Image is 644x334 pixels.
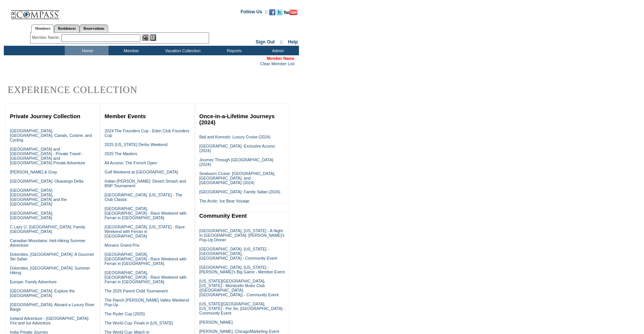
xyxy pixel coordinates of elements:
a: Monaco Grand Prix [105,243,140,247]
span: :: [280,39,283,45]
img: Subscribe to our YouTube Channel [284,10,297,15]
a: 2025 [US_STATE] Derby Weekend [105,142,168,147]
a: [GEOGRAPHIC_DATA] and [GEOGRAPHIC_DATA] - Private Travel - [GEOGRAPHIC_DATA] and [GEOGRAPHIC_DATA... [10,147,85,165]
a: Sign Out [256,39,275,45]
a: [GEOGRAPHIC_DATA]: Okavango Delta [10,179,83,183]
a: Help [288,39,298,45]
a: [GEOGRAPHIC_DATA], [US_STATE] - The Club Classic [105,193,182,202]
a: [US_STATE][GEOGRAPHIC_DATA], [US_STATE] - Monticello Motor Club ([GEOGRAPHIC_DATA], [GEOGRAPHIC_D... [199,279,278,297]
a: [PERSON_NAME] [199,320,233,324]
a: Subscribe to our YouTube Channel [284,11,297,16]
div: Member Name: [32,34,61,41]
a: The Arctic: Ice Bear Voyage [199,199,249,203]
a: [GEOGRAPHIC_DATA], [US_STATE] - [PERSON_NAME]'s Big Game - Member Event [199,265,284,274]
td: Member [109,46,152,55]
img: Become our fan on Facebook [269,9,275,15]
h2: Experience Collection [8,84,295,95]
img: View [142,34,149,41]
a: [GEOGRAPHIC_DATA], [US_STATE] - Race Weekend with Ferrari in [GEOGRAPHIC_DATA] [105,225,185,238]
a: Once-in-a-Lifetime Journeys (2024) [199,113,275,125]
a: [GEOGRAPHIC_DATA]: Family Safari (2024) [199,189,280,194]
a: [GEOGRAPHIC_DATA], [GEOGRAPHIC_DATA] - Race Weekend with Ferrari in [GEOGRAPHIC_DATA] [105,270,187,284]
a: [GEOGRAPHIC_DATA]: [GEOGRAPHIC_DATA], [GEOGRAPHIC_DATA] and the [GEOGRAPHIC_DATA] [10,188,67,206]
a: Bali and Komodo: Luxury Cruise (2024) [199,135,270,139]
a: The Ryder Cup (2025) [105,312,145,316]
a: Member Events [105,113,146,119]
a: Become our fan on Facebook [269,11,275,16]
span: Member Name [267,56,294,61]
a: Private Journey Collection [10,113,80,119]
a: [GEOGRAPHIC_DATA], [GEOGRAPHIC_DATA] [10,211,53,220]
a: [GEOGRAPHIC_DATA], [US_STATE] - [GEOGRAPHIC_DATA], [GEOGRAPHIC_DATA] - Community Event [199,247,277,260]
a: Europe: Family Adventure [10,279,57,284]
td: Follow Us :: [241,8,268,18]
a: Residences [54,24,80,32]
img: Follow us on Twitter [276,9,283,15]
a: The World Cup: Finals in [US_STATE] [105,321,173,325]
a: [PERSON_NAME] & Gray [10,170,57,174]
a: Journey Through [GEOGRAPHIC_DATA] (2024) [199,157,273,167]
a: All Access: The French Open [105,161,157,165]
img: Compass Home [10,4,60,19]
td: Vacation Collection [152,46,211,55]
a: Seabourn Cruise: [GEOGRAPHIC_DATA], [GEOGRAPHIC_DATA], and [GEOGRAPHIC_DATA] (2024) [199,171,275,185]
a: [GEOGRAPHIC_DATA], [GEOGRAPHIC_DATA] - Race Weekend with Ferrari in [GEOGRAPHIC_DATA] [105,206,187,220]
a: Canadian Mountains: Heli-Hiking Summer Adventure [10,238,85,247]
td: Admin [255,46,299,55]
a: Indian [PERSON_NAME]: Desert Smash and BNP Tournament [105,179,186,188]
img: Reservations [150,34,156,41]
a: Clear [260,61,270,66]
a: Community Event [199,213,247,219]
a: [GEOGRAPHIC_DATA]: Explore the [GEOGRAPHIC_DATA] [10,289,75,298]
a: Dolomites, [GEOGRAPHIC_DATA]: Summer Hiking [10,266,90,275]
a: [GEOGRAPHIC_DATA]: Aboard a Luxury River Barge [10,302,94,312]
a: The 2025 Parent Child Tournament [105,289,168,293]
a: [US_STATE][GEOGRAPHIC_DATA], [US_STATE] - Per Se, [GEOGRAPHIC_DATA] - Community Event [199,302,285,315]
a: [GEOGRAPHIC_DATA]: Exclusive Access (2024) [199,144,275,153]
td: Home [65,46,109,55]
a: Reservations [80,24,108,32]
a: 2024 The Founders Cup - Eden Club Founders Cup [105,128,190,138]
a: Follow us on Twitter [276,11,283,16]
a: [GEOGRAPHIC_DATA], [GEOGRAPHIC_DATA]: Canals, Cuisine, and Cycling [10,128,92,142]
a: [GEOGRAPHIC_DATA], [US_STATE] - A Night In [GEOGRAPHIC_DATA]: [PERSON_NAME]'s Pop-Up Dinner [199,228,284,242]
a: Member List [271,61,294,66]
a: Golf Weekend at [GEOGRAPHIC_DATA] [105,170,178,174]
a: Iceland Adventure - [GEOGRAPHIC_DATA]: Fire and Ice Adventure [10,316,89,325]
a: The Ranch [PERSON_NAME] Valley Weekend Pop-Up [105,298,189,307]
a: [PERSON_NAME], ChicagoMarketing Event [199,329,279,334]
a: C Lazy U, [GEOGRAPHIC_DATA]: Family [GEOGRAPHIC_DATA] [10,225,85,234]
a: 2025 The Masters [105,151,137,156]
a: Members [31,24,54,33]
td: Reports [211,46,255,55]
a: [GEOGRAPHIC_DATA], [GEOGRAPHIC_DATA] - Race Weekend with Ferrari in [GEOGRAPHIC_DATA] [105,252,187,266]
a: Dolomites, [GEOGRAPHIC_DATA]: A Gourmet Ski Safari [10,252,94,261]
